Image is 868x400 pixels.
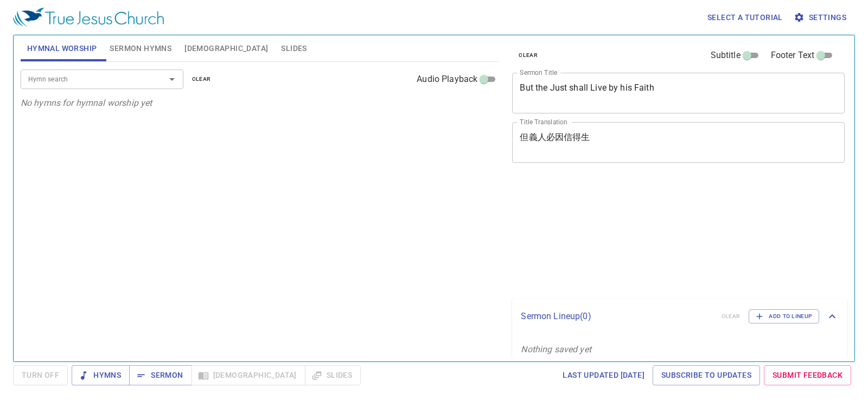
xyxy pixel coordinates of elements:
span: Select a tutorial [707,11,783,24]
span: [DEMOGRAPHIC_DATA] [184,42,268,55]
span: Slides [281,42,307,55]
a: Submit Feedback [764,365,851,385]
span: Submit Feedback [773,369,843,382]
i: Nothing saved yet [521,344,591,354]
span: clear [192,74,211,84]
span: Hymns [80,369,121,382]
button: Select a tutorial [703,8,787,28]
span: Subtitle [711,49,741,62]
span: Sermon Hymns [110,42,171,55]
span: Hymnal Worship [27,42,97,55]
img: True Jesus Church [13,8,164,27]
a: Subscribe to Updates [653,365,760,385]
p: Sermon Lineup ( 0 ) [521,310,712,323]
div: Sermon Lineup(0)clearAdd to Lineup [512,299,847,334]
button: clear [186,73,218,86]
button: Add to Lineup [749,309,819,323]
a: Last updated [DATE] [558,365,649,385]
span: Sermon [138,369,183,382]
button: Hymns [72,365,130,385]
textarea: But the Just shall Live by his Faith [520,82,837,103]
i: No hymns for hymnal worship yet [21,98,152,108]
button: Settings [792,8,851,28]
iframe: from-child [508,174,780,294]
span: Footer Text [771,49,815,62]
span: Last updated [DATE] [563,369,644,382]
textarea: 但義人必因信得生 [520,132,837,153]
button: Sermon [129,365,192,385]
button: Open [164,72,180,87]
button: clear [512,49,544,62]
span: clear [519,50,538,60]
span: Add to Lineup [756,312,812,321]
span: Settings [796,11,846,24]
span: Audio Playback [417,73,477,86]
span: Subscribe to Updates [661,369,751,382]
